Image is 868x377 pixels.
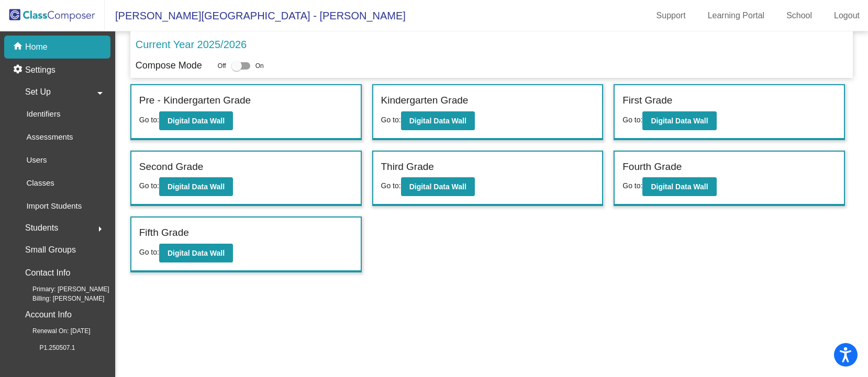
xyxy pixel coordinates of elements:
b: Digital Data Wall [651,182,708,191]
p: Current Year 2025/2026 [136,37,247,52]
span: Billing: [PERSON_NAME] [16,294,104,303]
button: Digital Data Wall [401,177,475,196]
b: Digital Data Wall [168,182,225,191]
p: Compose Mode [136,59,202,73]
mat-icon: home [13,41,25,53]
b: Digital Data Wall [409,182,466,191]
span: Go to: [622,116,642,124]
button: Digital Data Wall [159,177,233,196]
p: Home [25,41,48,53]
span: Renewal On: [DATE] [16,326,90,336]
span: Go to: [381,181,401,190]
p: Assessments [26,131,73,143]
span: [PERSON_NAME][GEOGRAPHIC_DATA] - [PERSON_NAME] [105,7,406,24]
a: Support [648,7,694,24]
a: School [778,7,820,24]
label: First Grade [622,93,672,108]
p: Import Students [26,200,82,212]
mat-icon: arrow_right [94,223,106,235]
p: Settings [25,64,55,76]
b: Digital Data Wall [168,117,225,125]
button: Digital Data Wall [159,111,233,130]
span: Go to: [381,116,401,124]
p: Account Info [25,307,72,322]
span: Go to: [622,181,642,190]
p: Classes [26,177,54,189]
span: Off [218,61,226,71]
p: Contact Info [25,266,70,280]
button: Digital Data Wall [401,111,475,130]
mat-icon: arrow_drop_down [94,87,106,99]
b: Digital Data Wall [651,117,708,125]
span: Set Up [25,85,51,99]
p: Small Groups [25,243,76,257]
p: Users [26,154,47,166]
label: Fourth Grade [622,159,682,175]
label: Second Grade [139,159,204,175]
span: Go to: [139,181,159,190]
b: Digital Data Wall [168,249,225,257]
label: Third Grade [381,159,434,175]
label: Pre - Kindergarten Grade [139,93,251,108]
label: Kindergarten Grade [381,93,469,108]
b: Digital Data Wall [409,117,466,125]
a: Logout [826,7,868,24]
p: Identifiers [26,108,60,120]
button: Digital Data Wall [642,177,716,196]
a: Learning Portal [699,7,773,24]
span: Primary: [PERSON_NAME] [16,284,109,294]
label: Fifth Grade [139,225,189,241]
button: Digital Data Wall [642,111,716,130]
mat-icon: settings [13,64,25,76]
button: Digital Data Wall [159,244,233,262]
span: Students [25,221,58,235]
span: Go to: [139,248,159,256]
span: On [255,61,264,71]
span: Go to: [139,116,159,124]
